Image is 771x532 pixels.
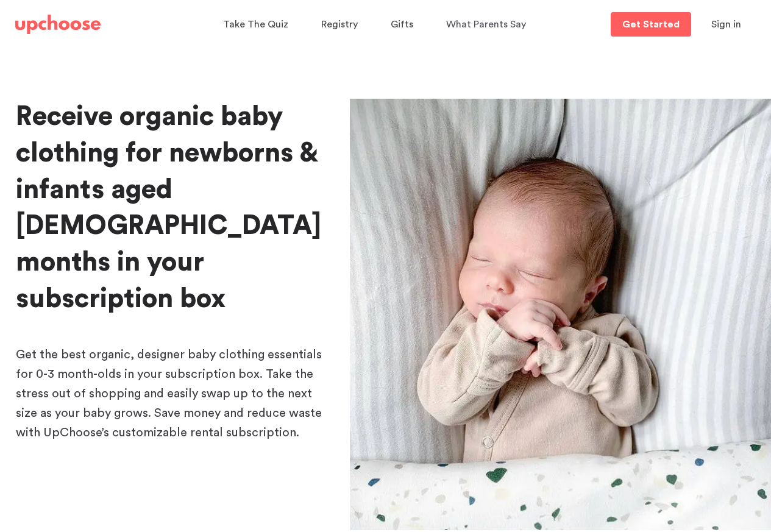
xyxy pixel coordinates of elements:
[16,99,330,317] h1: Receive organic baby clothing for newborns & infants aged [DEMOGRAPHIC_DATA] months in your subsc...
[446,13,530,37] a: What Parents Say
[391,13,417,37] a: Gifts
[223,20,288,29] span: Take The Quiz
[223,13,292,37] a: Take The Quiz
[16,349,322,439] span: Get the best organic, designer baby clothing essentials for 0-3 month-olds in your subscription b...
[321,20,358,29] span: Registry
[15,15,101,34] img: UpChoose
[622,20,680,29] p: Get Started
[696,12,756,37] button: Sign in
[711,20,741,29] span: Sign in
[321,13,361,37] a: Registry
[391,20,413,29] span: Gifts
[446,20,526,29] span: What Parents Say
[15,12,101,37] a: UpChoose
[611,12,691,37] a: Get Started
